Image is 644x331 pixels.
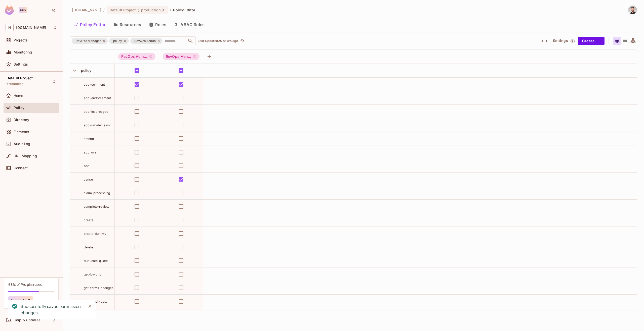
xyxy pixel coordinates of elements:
[84,300,107,303] span: get-graph-data
[84,137,94,141] span: amend
[79,68,92,73] span: policy
[8,282,42,287] div: 68% of Pro plan used
[551,37,576,45] button: Settings
[14,50,32,54] span: Monitoring
[84,123,110,127] span: add-uw-decision
[21,303,82,316] div: Successfully saved permission changes
[7,76,33,80] span: Default Project
[14,38,28,42] span: Projects
[163,53,199,60] div: RevOps Man...
[84,110,108,114] span: add-loss-payee
[70,18,110,31] button: Policy Editor
[84,259,108,263] span: duplicate-quote
[84,178,94,181] span: cancel
[84,245,93,249] span: delete
[7,82,24,86] span: production
[578,37,605,45] button: Create
[14,62,28,66] span: Settings
[84,191,110,195] span: claim-processing
[110,8,136,12] span: Default Project
[103,8,105,12] li: /
[86,302,94,310] button: Close
[73,38,104,43] span: RevOps Manager
[14,154,37,158] span: URL Mapping
[16,26,46,30] span: Workspace: honeycombinsurance.com
[163,53,199,60] span: RevOps Manager
[131,38,159,43] span: RevOps Admin
[110,18,145,31] button: Resources
[145,18,170,31] button: Roles
[84,96,111,100] span: add-endorsement
[84,232,106,236] span: create-dummy
[14,106,24,110] span: Policy
[118,53,155,60] div: RevOps Adm...
[130,38,163,44] div: RevOps Admin
[170,8,171,12] li: /
[5,6,14,15] img: SReyMgAAAABJRU5ErkJggg==
[84,150,96,154] span: approve
[84,286,114,290] span: get-forms-changes
[239,38,246,44] button: refresh
[84,272,102,276] span: get-by-grid
[187,37,194,44] button: Open
[84,205,109,208] span: complete-review
[14,142,30,146] span: Audit Log
[19,7,27,13] div: Pro
[118,53,155,60] span: RevOps Admin
[84,83,105,86] span: add-comment
[14,130,29,134] span: Elements
[110,38,125,43] span: policy
[240,38,245,43] span: refresh
[628,6,637,14] img: dor@honeycombinsurance.com
[198,39,238,43] p: Last Updated 20 hours ago
[14,118,29,122] span: Directory
[84,164,89,168] span: bor
[84,218,93,222] span: create
[72,8,101,12] span: the active workspace
[72,38,108,44] div: RevOps Manager
[141,8,161,12] span: production
[170,18,209,31] button: ABAC Rules
[14,166,28,170] span: Connect
[138,8,139,12] span: :
[6,24,14,31] span: H
[173,8,195,12] span: Policy Editor
[109,38,129,44] div: policy
[14,94,23,98] span: Home
[238,38,246,44] span: Click to refresh data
